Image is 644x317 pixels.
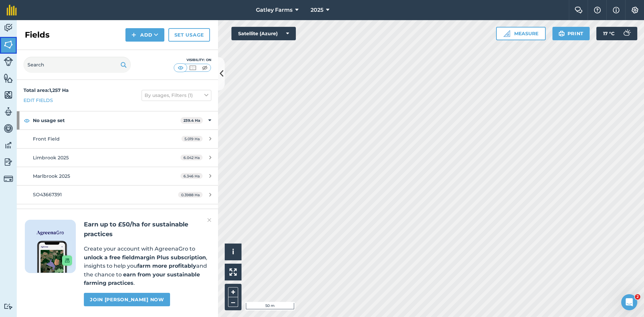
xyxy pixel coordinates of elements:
[137,263,196,269] strong: farm more profitably
[596,27,637,40] button: 17 °C
[503,30,510,37] img: Ruler icon
[635,294,640,300] span: 2
[33,192,62,198] span: SO43667391
[23,87,69,93] strong: Total area : 1,257 Ha
[120,61,127,69] img: svg+xml;base64,PHN2ZyB4bWxucz0iaHR0cDovL3d3dy53My5vcmcvMjAwMC9zdmciIHdpZHRoPSIxOSIgaGVpZ2h0PSIyNC...
[603,27,614,40] span: 17 ° C
[229,268,237,276] img: Four arrows, one pointing top left, one top right, one bottom right and the last bottom left
[558,30,565,38] img: svg+xml;base64,PHN2ZyB4bWxucz0iaHR0cDovL3d3dy53My5vcmcvMjAwMC9zdmciIHdpZHRoPSIxOSIgaGVpZ2h0PSIyNC...
[174,57,211,63] div: Visibility: On
[23,57,131,73] input: Search
[496,27,546,40] button: Measure
[631,7,639,13] img: A cog icon
[33,111,180,129] strong: No usage set
[4,174,13,183] img: svg+xml;base64,PD94bWwgdmVyc2lvbj0iMS4wIiBlbmNvZGluZz0idXRmLTgiPz4KPCEtLSBHZW5lcmF0b3I6IEFkb2JlIE...
[37,241,72,273] img: Screenshot of the Gro app
[4,90,13,100] img: svg+xml;base64,PHN2ZyB4bWxucz0iaHR0cDovL3d3dy53My5vcmcvMjAwMC9zdmciIHdpZHRoPSI1NiIgaGVpZ2h0PSI2MC...
[17,130,218,148] a: Front Field5.019 Ha
[17,204,218,222] a: SO436709240.1034 Ha
[4,57,13,66] img: svg+xml;base64,PD94bWwgdmVyc2lvbj0iMS4wIiBlbmNvZGluZz0idXRmLTgiPz4KPCEtLSBHZW5lcmF0b3I6IEFkb2JlIE...
[620,27,633,40] img: svg+xml;base64,PD94bWwgdmVyc2lvbj0iMS4wIiBlbmNvZGluZz0idXRmLTgiPz4KPCEtLSBHZW5lcmF0b3I6IEFkb2JlIE...
[33,173,70,179] span: Marlbrook 2025
[17,167,218,185] a: Marlbrook 20256.346 Ha
[189,64,197,71] img: svg+xml;base64,PHN2ZyB4bWxucz0iaHR0cDovL3d3dy53My5vcmcvMjAwMC9zdmciIHdpZHRoPSI1MCIgaGVpZ2h0PSI0MC...
[7,5,17,15] img: fieldmargin Logo
[575,7,583,13] img: Two speech bubbles overlapping with the left bubble in the forefront
[201,64,209,71] img: svg+xml;base64,PHN2ZyB4bWxucz0iaHR0cDovL3d3dy53My5vcmcvMjAwMC9zdmciIHdpZHRoPSI1MCIgaGVpZ2h0PSI0MC...
[232,248,234,256] span: i
[131,31,136,39] img: svg+xml;base64,PHN2ZyB4bWxucz0iaHR0cDovL3d3dy53My5vcmcvMjAwMC9zdmciIHdpZHRoPSIxNCIgaGVpZ2h0PSIyNC...
[256,6,292,14] span: Gatley Farms
[207,216,211,224] img: svg+xml;base64,PHN2ZyB4bWxucz0iaHR0cDovL3d3dy53My5vcmcvMjAwMC9zdmciIHdpZHRoPSIyMiIgaGVpZ2h0PSIzMC...
[621,294,637,310] iframe: Intercom live chat
[4,140,13,150] img: svg+xml;base64,PD94bWwgdmVyc2lvbj0iMS4wIiBlbmNvZGluZz0idXRmLTgiPz4KPCEtLSBHZW5lcmF0b3I6IEFkb2JlIE...
[552,27,590,40] button: Print
[228,297,238,307] button: –
[24,116,30,124] img: svg+xml;base64,PHN2ZyB4bWxucz0iaHR0cDovL3d3dy53My5vcmcvMjAwMC9zdmciIHdpZHRoPSIxOCIgaGVpZ2h0PSIyNC...
[180,155,203,160] span: 6.042 Ha
[4,40,13,50] img: svg+xml;base64,PHN2ZyB4bWxucz0iaHR0cDovL3d3dy53My5vcmcvMjAwMC9zdmciIHdpZHRoPSI1NiIgaGVpZ2h0PSI2MC...
[181,136,203,142] span: 5.019 Ha
[183,118,200,123] strong: 239.4 Ha
[33,155,69,161] span: Limbrook 2025
[593,7,601,13] img: A question mark icon
[17,111,218,129] div: No usage set239.4 Ha
[25,30,50,40] h2: Fields
[4,123,13,134] img: svg+xml;base64,PD94bWwgdmVyc2lvbj0iMS4wIiBlbmNvZGluZz0idXRmLTgiPz4KPCEtLSBHZW5lcmF0b3I6IEFkb2JlIE...
[613,6,620,14] img: svg+xml;base64,PHN2ZyB4bWxucz0iaHR0cDovL3d3dy53My5vcmcvMjAwMC9zdmciIHdpZHRoPSIxNyIgaGVpZ2h0PSIxNy...
[4,23,13,33] img: svg+xml;base64,PD94bWwgdmVyc2lvbj0iMS4wIiBlbmNvZGluZz0idXRmLTgiPz4KPCEtLSBHZW5lcmF0b3I6IEFkb2JlIE...
[4,157,13,167] img: svg+xml;base64,PD94bWwgdmVyc2lvbj0iMS4wIiBlbmNvZGluZz0idXRmLTgiPz4KPCEtLSBHZW5lcmF0b3I6IEFkb2JlIE...
[17,149,218,167] a: Limbrook 20256.042 Ha
[231,27,296,40] button: Satellite (Azure)
[311,6,323,14] span: 2025
[176,64,185,71] img: svg+xml;base64,PHN2ZyB4bWxucz0iaHR0cDovL3d3dy53My5vcmcvMjAwMC9zdmciIHdpZHRoPSI1MCIgaGVpZ2h0PSI0MC...
[142,90,211,101] button: By usages, Filters (1)
[84,245,210,287] p: Create your account with AgreenaGro to , insights to help you and the chance to .
[4,73,13,83] img: svg+xml;base64,PHN2ZyB4bWxucz0iaHR0cDovL3d3dy53My5vcmcvMjAwMC9zdmciIHdpZHRoPSI1NiIgaGVpZ2h0PSI2MC...
[84,271,200,286] strong: earn from your sustainable farming practices
[33,136,60,142] span: Front Field
[84,220,210,239] h2: Earn up to £50/ha for sustainable practices
[4,303,13,310] img: svg+xml;base64,PD94bWwgdmVyc2lvbj0iMS4wIiBlbmNvZGluZz0idXRmLTgiPz4KPCEtLSBHZW5lcmF0b3I6IEFkb2JlIE...
[23,97,53,104] a: Edit fields
[84,254,206,261] strong: unlock a free fieldmargin Plus subscription
[225,244,241,260] button: i
[84,293,170,306] a: Join [PERSON_NAME] now
[228,287,238,297] button: +
[178,192,203,198] span: 0.3988 Ha
[168,28,210,42] a: Set usage
[4,107,13,117] img: svg+xml;base64,PD94bWwgdmVyc2lvbj0iMS4wIiBlbmNvZGluZz0idXRmLTgiPz4KPCEtLSBHZW5lcmF0b3I6IEFkb2JlIE...
[125,28,164,42] button: Add
[17,186,218,204] a: SO436673910.3988 Ha
[180,173,203,179] span: 6.346 Ha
